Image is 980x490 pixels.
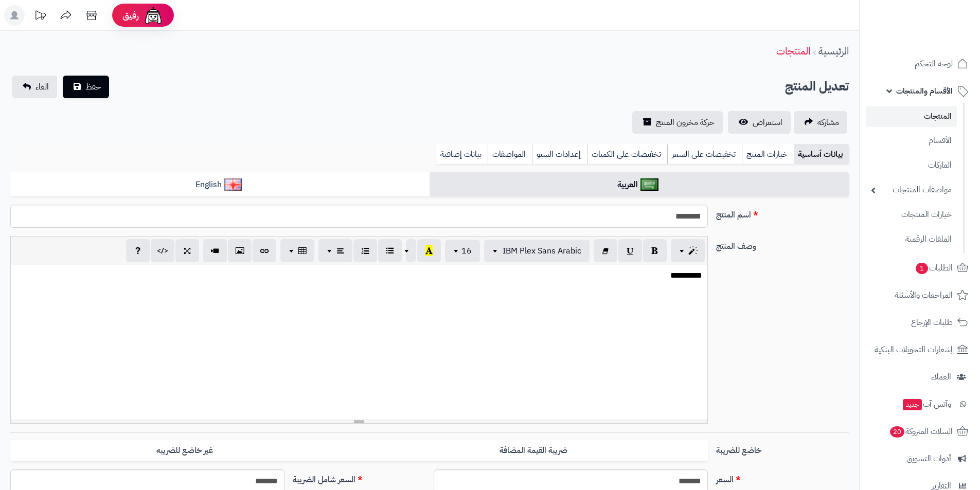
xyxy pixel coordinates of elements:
a: مشاركه [794,111,847,134]
a: تحديثات المنصة [27,5,53,28]
a: المواصفات [488,144,532,165]
a: تخفيضات على السعر [667,144,742,165]
img: ai-face.png [143,5,164,26]
a: تخفيضات على الكميات [587,144,667,165]
a: العربية [430,172,849,197]
img: logo-2.png [910,28,970,49]
a: بيانات إضافية [436,144,488,165]
a: الرئيسية [818,43,849,59]
span: حركة مخزون المنتج [656,116,715,129]
a: المراجعات والأسئلة [866,283,974,307]
img: English [224,178,242,191]
a: إعدادات السيو [532,144,587,165]
a: الأقسام [866,130,957,152]
span: طلبات الإرجاع [911,315,953,330]
button: 16 [445,240,480,262]
span: أدوات التسويق [906,451,951,466]
span: IBM Plex Sans Arabic [503,245,581,257]
a: استعراض [728,111,791,134]
span: إشعارات التحويلات البنكية [875,342,953,357]
label: خاضع للضريبة [712,440,853,457]
span: الأقسام والمنتجات [896,84,953,98]
span: 20 [890,426,904,438]
span: وآتس آب [902,397,951,411]
a: مواصفات المنتجات [866,179,957,201]
label: السعر [712,469,853,486]
a: العملاء [866,365,974,389]
span: مشاركه [817,116,839,129]
a: المنتجات [776,43,810,59]
a: الماركات [866,154,957,176]
label: السعر شامل الضريبة [289,469,430,486]
a: بيانات أساسية [794,144,849,165]
a: حركة مخزون المنتج [632,111,723,134]
a: إشعارات التحويلات البنكية [866,337,974,362]
span: استعراض [753,116,782,129]
span: 1 [916,263,928,274]
a: طلبات الإرجاع [866,310,974,335]
a: وآتس آبجديد [866,392,974,416]
button: IBM Plex Sans Arabic [484,240,590,262]
label: ضريبة القيمة المضافة [359,440,708,461]
span: 16 [461,245,472,257]
span: لوحة التحكم [915,57,953,71]
a: المنتجات [866,106,957,127]
span: المراجعات والأسئلة [895,288,953,302]
img: العربية [640,178,658,191]
a: الغاء [12,76,57,98]
span: جديد [903,399,922,410]
a: خيارات المنتج [742,144,794,165]
h2: تعديل المنتج [785,76,849,97]
a: English [10,172,430,197]
span: السلات المتروكة [889,424,953,439]
a: الملفات الرقمية [866,228,957,250]
a: السلات المتروكة20 [866,419,974,444]
a: خيارات المنتجات [866,204,957,226]
label: وصف المنتج [712,236,853,252]
a: الطلبات1 [866,256,974,280]
span: الغاء [35,81,49,93]
label: اسم المنتج [712,205,853,221]
a: لوحة التحكم [866,51,974,76]
span: حفظ [85,81,101,93]
span: العملاء [931,370,951,384]
span: الطلبات [915,261,953,275]
a: أدوات التسويق [866,446,974,471]
span: رفيق [122,9,139,22]
button: حفظ [63,76,109,98]
label: غير خاضع للضريبه [10,440,359,461]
